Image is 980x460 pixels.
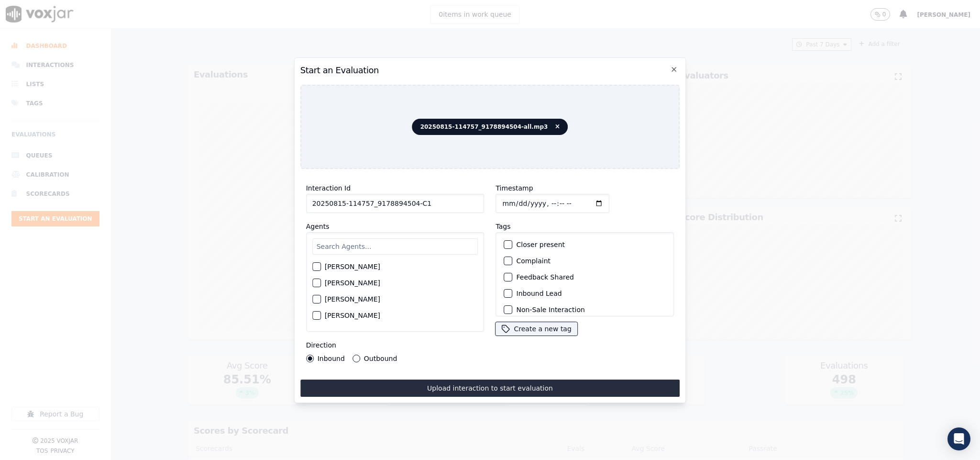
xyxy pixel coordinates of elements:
div: Open Intercom Messenger [947,427,970,450]
button: Create a new tag [496,322,577,336]
label: Closer present [517,241,565,248]
label: [PERSON_NAME] [325,296,380,303]
input: Search Agents... [312,238,478,255]
label: Outbound [364,355,397,362]
label: Complaint [517,258,551,264]
label: [PERSON_NAME] [325,280,380,286]
label: Agents [306,223,330,230]
label: Inbound Lead [517,290,562,297]
label: Interaction Id [306,184,351,192]
label: [PERSON_NAME] [325,312,380,319]
input: reference id, file name, etc [306,194,484,213]
label: Tags [496,223,511,230]
h2: Start an Evaluation [300,64,680,77]
label: [PERSON_NAME] [325,263,380,270]
span: 20250815-114757_9178894504-all.mp3 [412,119,568,135]
label: Direction [306,341,336,349]
label: Timestamp [496,184,533,192]
label: Feedback Shared [517,274,574,280]
label: Non-Sale Interaction [517,306,585,313]
button: Upload interaction to start evaluation [300,380,680,397]
label: Inbound [318,355,345,362]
